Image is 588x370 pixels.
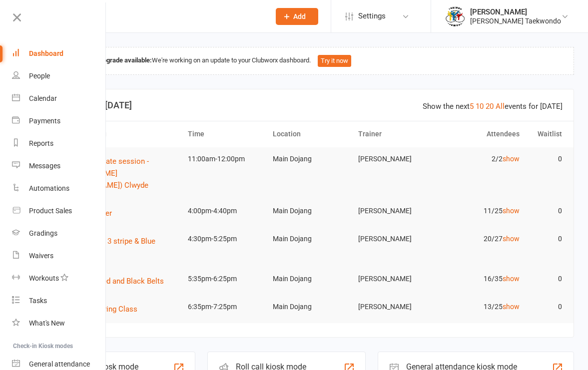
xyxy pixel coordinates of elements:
[12,290,106,312] a: Tasks
[29,207,72,215] div: Product Sales
[183,227,269,251] td: 4:30pm-5:25pm
[496,102,505,111] a: All
[29,274,59,282] div: Workouts
[183,147,269,171] td: 11:00am-12:00pm
[29,117,60,125] div: Payments
[354,267,439,291] td: [PERSON_NAME]
[268,121,354,147] th: Location
[29,229,57,237] div: Gradings
[354,147,439,171] td: [PERSON_NAME]
[12,245,106,267] a: Waivers
[470,16,561,25] div: [PERSON_NAME] Taekwondo
[476,102,484,111] a: 10
[354,227,439,251] td: [PERSON_NAME]
[29,162,60,170] div: Messages
[486,102,494,111] a: 20
[524,147,567,171] td: 0
[12,110,106,132] a: Payments
[503,275,520,283] a: show
[358,5,386,27] span: Settings
[524,227,567,251] td: 0
[12,312,106,335] a: What's New
[439,199,524,223] td: 11/25
[12,155,106,177] a: Messages
[60,237,155,258] span: Junior Yellow 3 stripe & Blue Belts
[12,42,106,65] a: Dashboard
[55,121,183,147] th: Event/Booking
[183,267,269,291] td: 5:35pm-6:25pm
[439,295,524,319] td: 13/25
[503,303,520,311] a: show
[268,295,354,319] td: Main Dojang
[60,277,164,286] span: Junior U13 Red and Black Belts
[293,12,306,20] span: Add
[29,49,63,57] div: Dashboard
[445,6,465,26] img: thumb_image1638236014.png
[12,222,106,245] a: Gradings
[12,177,106,200] a: Automations
[29,139,53,147] div: Reports
[29,297,47,305] div: Tasks
[354,295,439,319] td: [PERSON_NAME]
[12,132,106,155] a: Reports
[268,147,354,171] td: Main Dojang
[503,207,520,215] a: show
[439,121,524,147] th: Attendees
[29,72,50,80] div: People
[524,267,567,291] td: 0
[470,7,561,16] div: [PERSON_NAME]
[59,9,263,23] input: Search...
[29,94,57,102] div: Calendar
[354,121,439,147] th: Trainer
[439,267,524,291] td: 16/35
[29,319,65,327] div: What's New
[276,8,318,25] button: Add
[60,275,171,287] button: Junior U13 Red and Black Belts
[439,147,524,171] td: 2/2
[67,56,152,64] strong: Dashboard upgrade available:
[60,235,179,259] button: Junior Yellow 3 stripe & Blue Belts
[183,121,269,147] th: Time
[12,87,106,110] a: Calendar
[318,55,351,67] button: Try it now
[524,295,567,319] td: 0
[524,121,567,147] th: Waitlist
[12,267,106,290] a: Workouts
[503,155,520,163] a: show
[354,199,439,223] td: [PERSON_NAME]
[29,360,90,368] div: General attendance
[59,100,563,110] h3: Coming up [DATE]
[12,200,106,222] a: Product Sales
[60,155,179,191] button: Individual Private session - [PERSON_NAME] ([PERSON_NAME]) Clwyde
[29,184,69,192] div: Automations
[12,65,106,87] a: People
[268,199,354,223] td: Main Dojang
[29,252,53,260] div: Waivers
[183,295,269,319] td: 6:35pm-7:25pm
[524,199,567,223] td: 0
[268,227,354,251] td: Main Dojang
[503,235,520,243] a: show
[470,102,474,111] a: 5
[183,199,269,223] td: 4:00pm-4:40pm
[48,47,574,75] div: We're working on an update to your Clubworx dashboard.
[439,227,524,251] td: 20/27
[268,267,354,291] td: Main Dojang
[423,100,563,112] div: Show the next events for [DATE]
